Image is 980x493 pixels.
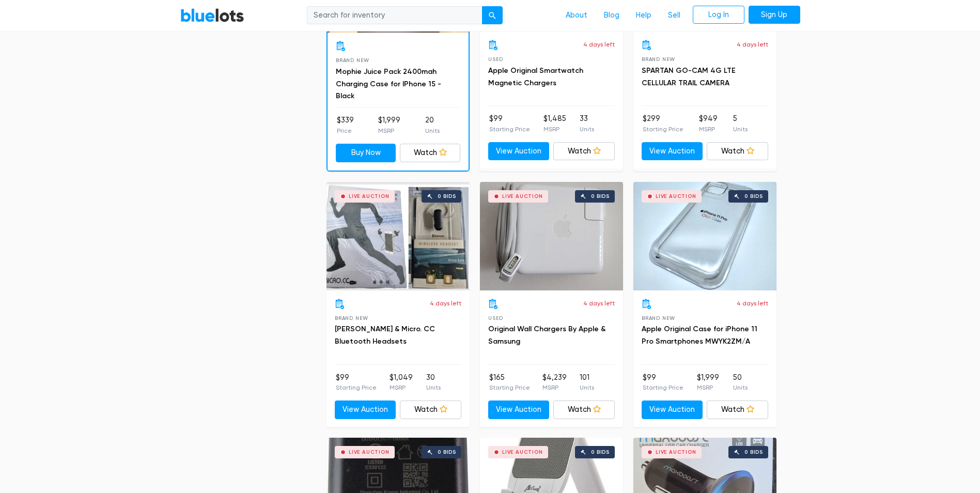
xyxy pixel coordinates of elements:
[489,372,530,393] li: $165
[430,299,461,308] p: 4 days left
[591,450,610,455] div: 0 bids
[643,113,683,134] li: $299
[326,182,470,290] a: Live Auction 0 bids
[553,400,615,419] a: Watch
[642,56,675,62] span: Brand New
[733,372,748,393] li: 50
[335,315,368,321] span: Brand New
[733,383,748,392] p: Units
[697,383,719,392] p: MSRP
[580,125,594,134] p: Units
[642,66,736,87] a: SPARTAN GO-CAM 4G LTE CELLULAR TRAIL CAMERA
[591,194,610,199] div: 0 bids
[438,450,456,455] div: 0 bids
[378,115,400,135] li: $1,999
[744,450,763,455] div: 0 bids
[643,383,683,392] p: Starting Price
[737,299,768,308] p: 4 days left
[336,144,396,162] a: Buy Now
[580,372,594,393] li: 101
[489,113,530,134] li: $99
[642,142,703,161] a: View Auction
[349,194,390,199] div: Live Auction
[749,6,800,24] a: Sign Up
[737,40,768,49] p: 4 days left
[400,144,460,162] a: Watch
[557,6,596,25] a: About
[553,142,615,161] a: Watch
[480,182,623,290] a: Live Auction 0 bids
[488,325,605,346] a: Original Wall Chargers By Apple & Samsung
[733,125,748,134] p: Units
[643,372,683,393] li: $99
[580,113,594,134] li: 33
[438,194,456,199] div: 0 bids
[488,66,583,87] a: Apple Original Smartwatch Magnetic Chargers
[580,383,594,392] p: Units
[697,372,719,393] li: $1,999
[543,113,566,134] li: $1,485
[336,383,377,392] p: Starting Price
[693,6,744,24] a: Log In
[426,383,441,392] p: Units
[425,115,440,135] li: 20
[425,126,440,135] p: Units
[337,126,354,135] p: Price
[502,194,543,199] div: Live Auction
[400,400,461,419] a: Watch
[488,315,503,321] span: Used
[488,56,503,62] span: Used
[488,400,550,419] a: View Auction
[543,125,566,134] p: MSRP
[336,372,377,393] li: $99
[583,40,615,49] p: 4 days left
[656,194,696,199] div: Live Auction
[707,142,768,161] a: Watch
[489,125,530,134] p: Starting Price
[336,67,441,101] a: Mophie Juice Pack 2400mah Charging Case for IPhone 15 - Black
[596,6,628,25] a: Blog
[390,372,413,393] li: $1,049
[180,8,244,23] a: BlueLots
[390,383,413,392] p: MSRP
[642,400,703,419] a: View Auction
[335,325,435,346] a: [PERSON_NAME] & Micro. CC Bluetooth Headsets
[628,6,660,25] a: Help
[633,182,776,290] a: Live Auction 0 bids
[336,57,369,63] span: Brand New
[642,325,757,346] a: Apple Original Case for iPhone 11 Pro Smartphones MWYK2ZM/A
[643,125,683,134] p: Starting Price
[335,400,396,419] a: View Auction
[699,113,718,134] li: $949
[502,450,543,455] div: Live Auction
[426,372,441,393] li: 30
[378,126,400,135] p: MSRP
[699,125,718,134] p: MSRP
[707,400,768,419] a: Watch
[307,6,483,25] input: Search for inventory
[583,299,615,308] p: 4 days left
[542,372,567,393] li: $4,239
[488,142,550,161] a: View Auction
[642,315,675,321] span: Brand New
[349,450,390,455] div: Live Auction
[660,6,689,25] a: Sell
[337,115,354,135] li: $339
[656,450,696,455] div: Live Auction
[489,383,530,392] p: Starting Price
[733,113,748,134] li: 5
[542,383,567,392] p: MSRP
[744,194,763,199] div: 0 bids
